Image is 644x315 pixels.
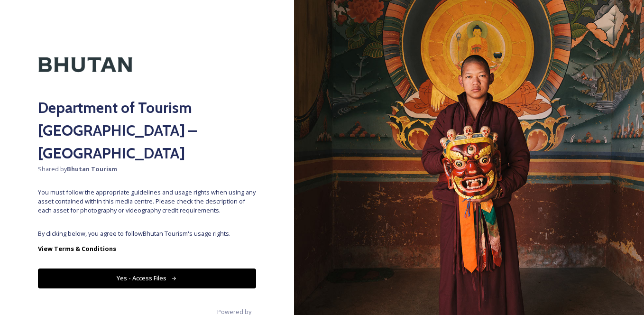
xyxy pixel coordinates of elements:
span: Shared by [38,165,256,174]
strong: Bhutan Tourism [67,165,117,173]
strong: View Terms & Conditions [38,244,116,253]
h2: Department of Tourism [GEOGRAPHIC_DATA] – [GEOGRAPHIC_DATA] [38,96,256,165]
span: You must follow the appropriate guidelines and usage rights when using any asset contained within... [38,188,256,215]
img: Kingdom-of-Bhutan-Logo.png [38,38,133,92]
button: Yes - Access Files [38,269,256,288]
span: By clicking below, you agree to follow Bhutan Tourism 's usage rights. [38,229,256,238]
a: View Terms & Conditions [38,243,256,254]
